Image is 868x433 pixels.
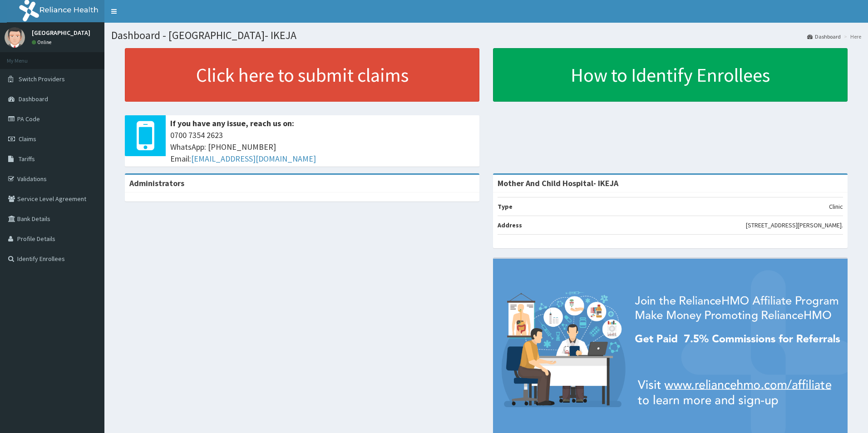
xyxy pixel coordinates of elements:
[498,202,513,211] b: Type
[170,129,475,164] span: 0700 7354 2623 WhatsApp: [PHONE_NUMBER] Email:
[19,155,35,163] span: Tariffs
[111,30,861,41] h1: Dashboard - [GEOGRAPHIC_DATA]- IKEJA
[498,178,618,188] strong: Mother And Child Hospital- IKEJA
[191,153,316,164] a: [EMAIL_ADDRESS][DOMAIN_NAME]
[19,75,65,83] span: Switch Providers
[493,48,848,102] a: How to Identify Enrollees
[32,39,54,45] a: Online
[746,221,843,230] p: [STREET_ADDRESS][PERSON_NAME].
[125,48,479,102] a: Click here to submit claims
[5,27,25,48] img: User Image
[19,95,48,103] span: Dashboard
[32,30,90,36] p: [GEOGRAPHIC_DATA]
[19,135,36,143] span: Claims
[498,221,522,229] b: Address
[129,178,184,188] b: Administrators
[170,118,294,128] b: If you have any issue, reach us on:
[829,202,843,211] p: Clinic
[842,33,861,40] li: Here
[807,33,841,40] a: Dashboard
